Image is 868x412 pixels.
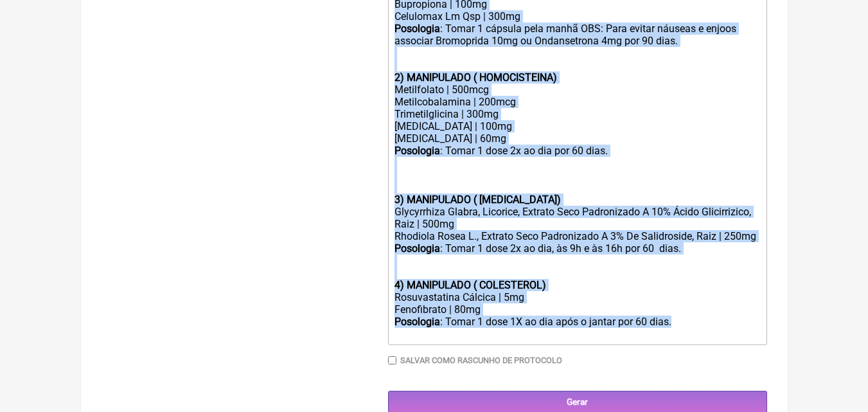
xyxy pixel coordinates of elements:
div: Fenofibrato | 80mg [394,303,759,316]
strong: Posologia [394,316,440,328]
div: Trimetilglicina | 300mg [394,108,759,120]
div: Rhodiola Rosea L., Extrato Seco Padronizado A 3% De Salidroside, Raiz | 250mg [394,230,759,242]
strong: Posologia [394,145,440,157]
div: : Tomar 1 dose 2x ao dia por 60 dias. [394,145,759,193]
strong: Posologia [394,242,440,255]
div: Metilfolato | 500mcg [394,84,759,96]
strong: 3) MANIPULADO ( [MEDICAL_DATA]) [394,193,561,206]
div: Celulomax Lm Qsp | 300mg [394,10,759,22]
strong: Posologia [394,22,440,35]
label: Salvar como rascunho de Protocolo [400,355,562,365]
div: Glycyrrhiza Glabra, Licorice, Extrato Seco Padronizado A 10% Ácido Glicirrizico, Raiz | 500mg [394,206,759,230]
strong: 4) MANIPULADO ( COLESTEROL) [394,279,546,291]
div: : Tomar 1 dose 2x ao dia, às 9h e às 16h por 60 dias. [394,242,759,279]
div: : Tomar 1 cápsula pela manhã OBS: Para evitar náuseas e enjoos associar Bromoprida 10mg ou Ondans... [394,22,759,71]
strong: 2) MANIPULADO ( HOMOCISTEINA) [394,71,557,84]
div: : Tomar 1 dose 1X ao dia após o jantar por 60 dias. [394,316,759,340]
div: [MEDICAL_DATA] | 60mg [394,132,759,145]
div: Rosuvastatina Cálcica | 5mg [394,291,759,303]
div: [MEDICAL_DATA] | 100mg [394,120,759,132]
div: Metilcobalamina | 200mcg [394,96,759,108]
